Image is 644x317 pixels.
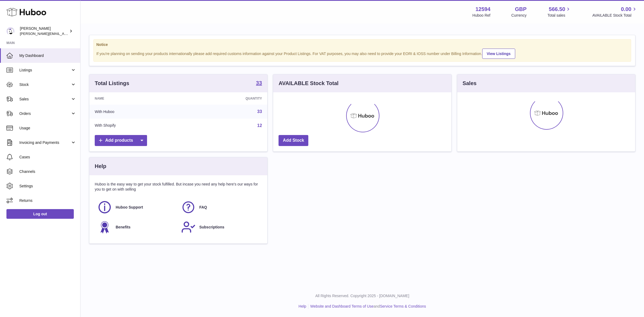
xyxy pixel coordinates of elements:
[279,135,308,146] a: Add Stock
[299,304,306,308] a: Help
[19,111,71,116] span: Orders
[257,109,262,114] a: 33
[511,13,527,18] div: Currency
[97,200,176,214] a: Huboo Support
[19,97,71,102] span: Sales
[256,80,262,86] strong: 33
[181,200,259,214] a: FAQ
[592,6,638,18] a: 0.00 AVAILABLE Stock Total
[515,6,526,13] strong: GBP
[547,13,571,18] span: Total sales
[89,92,185,105] th: Name
[6,27,14,35] img: owen@wearemakewaves.com
[19,155,76,160] span: Cases
[95,80,129,87] h3: Total Listings
[185,92,268,105] th: Quantity
[20,31,108,36] span: [PERSON_NAME][EMAIL_ADDRESS][DOMAIN_NAME]
[20,26,68,36] div: [PERSON_NAME]
[116,225,130,230] span: Benefits
[475,6,491,13] strong: 12594
[95,182,262,192] p: Huboo is the easy way to get your stock fulfilled. But incase you need any help here's our ways f...
[279,80,338,87] h3: AVAILABLE Stock Total
[199,205,207,210] span: FAQ
[19,68,71,73] span: Listings
[19,53,76,58] span: My Dashboard
[97,220,176,234] a: Benefits
[89,119,185,133] td: With Shopify
[308,304,426,309] li: and
[592,13,638,18] span: AVAILABLE Stock Total
[199,225,224,230] span: Subscriptions
[96,48,628,59] div: If you're planning on sending your products internationally please add required customs informati...
[19,198,76,203] span: Returns
[19,82,71,87] span: Stock
[257,123,262,128] a: 12
[463,80,477,87] h3: Sales
[19,169,76,174] span: Channels
[116,205,143,210] span: Huboo Support
[547,6,571,18] a: 566.50 Total sales
[89,105,185,119] td: With Huboo
[310,304,374,308] a: Website and Dashboard Terms of Use
[256,80,262,87] a: 33
[473,13,491,18] div: Huboo Ref
[19,140,71,145] span: Invoicing and Payments
[19,126,76,131] span: Usage
[95,135,147,146] a: Add products
[95,163,106,170] h3: Help
[19,184,76,189] span: Settings
[621,6,631,13] span: 0.00
[96,42,628,47] strong: Notice
[380,304,426,308] a: Service Terms & Conditions
[85,293,640,298] p: All Rights Reserved. Copyright 2025 - [DOMAIN_NAME]
[482,49,515,59] a: View Listings
[549,6,565,13] span: 566.50
[181,220,259,234] a: Subscriptions
[6,209,74,219] a: Log out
